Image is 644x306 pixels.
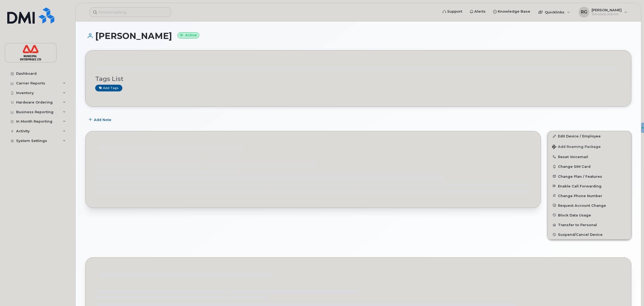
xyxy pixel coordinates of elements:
[94,117,111,122] span: Add Note
[548,131,631,141] a: Edit Device / Employee
[177,32,199,38] small: Active
[95,76,621,82] h3: Tags List
[548,210,631,220] button: Block Data Usage
[548,141,631,152] button: Add Roaming Package
[552,145,601,150] span: Add Roaming Package
[558,174,602,178] span: Change Plan / Features
[95,85,122,91] a: Add tags
[548,162,631,171] button: Change SIM Card
[558,184,602,188] span: Enable Call Forwarding
[548,172,631,181] button: Change Plan / Features
[548,220,631,230] button: Transfer to Personal
[548,230,631,239] button: Suspend/Cancel Device
[548,201,631,210] button: Request Account Change
[85,115,116,124] button: Add Note
[85,31,631,41] h1: [PERSON_NAME]
[558,233,603,237] span: Suspend/Cancel Device
[548,181,631,191] button: Enable Call Forwarding
[548,152,631,162] button: Reset Voicemail
[548,191,631,201] button: Change Phone Number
